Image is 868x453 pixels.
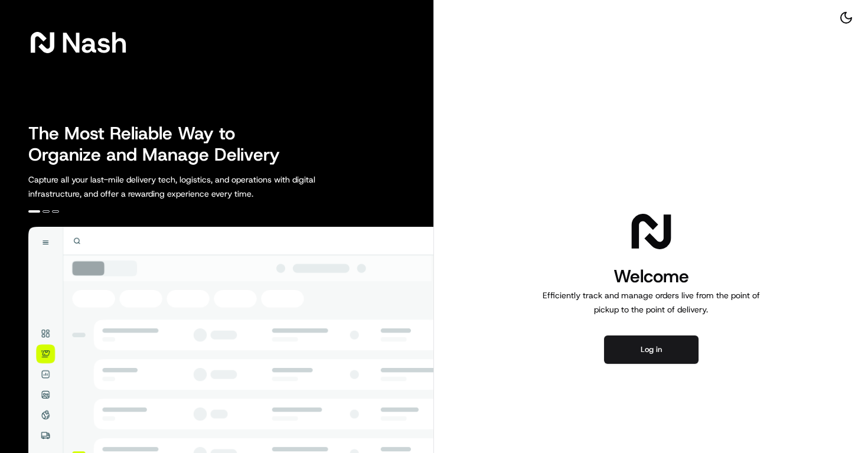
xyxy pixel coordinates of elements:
[538,288,765,317] p: Efficiently track and manage orders live from the point of pickup to the point of delivery.
[28,123,293,165] h2: The Most Reliable Way to Organize and Manage Delivery
[61,31,127,54] span: Nash
[538,265,765,288] h1: Welcome
[28,172,368,201] p: Capture all your last-mile delivery tech, logistics, and operations with digital infrastructure, ...
[604,335,699,364] button: Log in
